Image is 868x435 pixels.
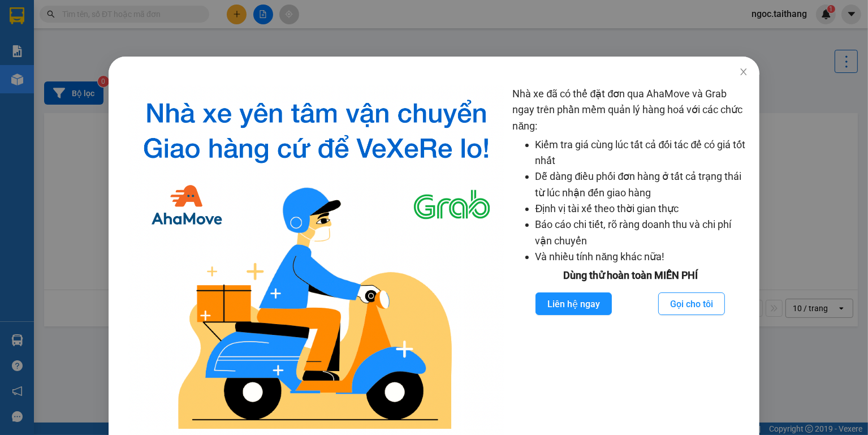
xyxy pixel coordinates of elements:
[535,217,748,249] li: Báo cáo chi tiết, rõ ràng doanh thu và chi phí vận chuyển
[512,268,748,283] div: Dùng thử hoàn toàn MIỄN PHÍ
[535,249,748,265] li: Và nhiều tính năng khác nữa!
[535,201,748,217] li: Định vị tài xế theo thời gian thực
[535,169,748,201] li: Dễ dàng điều phối đơn hàng ở tất cả trạng thái từ lúc nhận đến giao hàng
[535,137,748,169] li: Kiểm tra giá cùng lúc tất cả đối tác để có giá tốt nhất
[547,297,600,311] span: Liên hệ ngay
[739,67,748,76] span: close
[728,57,759,88] button: Close
[670,297,713,311] span: Gọi cho tôi
[536,292,612,315] button: Liên hệ ngay
[658,292,725,315] button: Gọi cho tôi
